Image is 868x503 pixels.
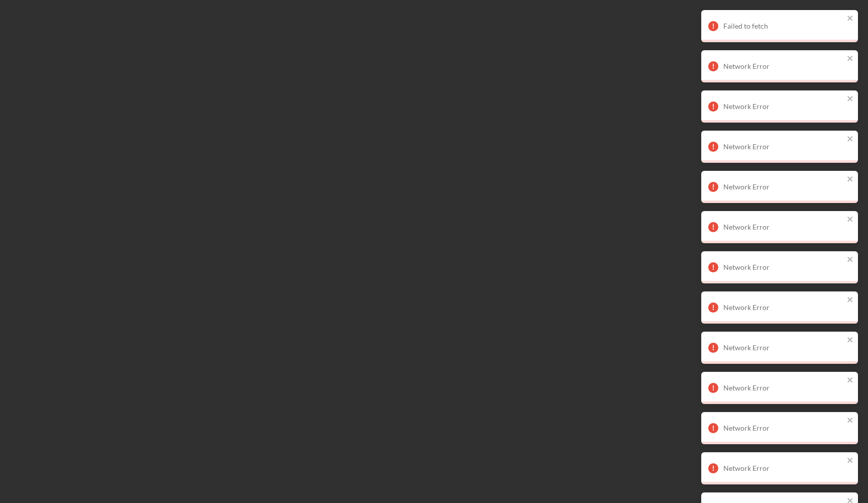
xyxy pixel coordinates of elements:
div: Network Error [723,143,844,151]
button: close [847,336,854,345]
button: close [847,54,854,64]
div: Network Error [723,304,844,312]
div: Failed to fetch [723,22,844,30]
button: close [847,295,854,305]
div: Network Error [723,424,844,432]
button: close [847,94,854,104]
div: Network Error [723,62,844,70]
div: Network Error [723,183,844,191]
div: Network Error [723,223,844,231]
button: close [847,456,854,466]
button: close [847,175,854,184]
button: close [847,14,854,24]
button: close [847,215,854,225]
button: close [847,135,854,144]
button: close [847,255,854,265]
div: Network Error [723,344,844,352]
button: close [847,416,854,426]
div: Network Error [723,384,844,392]
div: Network Error [723,464,844,472]
button: close [847,376,854,385]
div: Network Error [723,263,844,271]
div: Network Error [723,103,844,111]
